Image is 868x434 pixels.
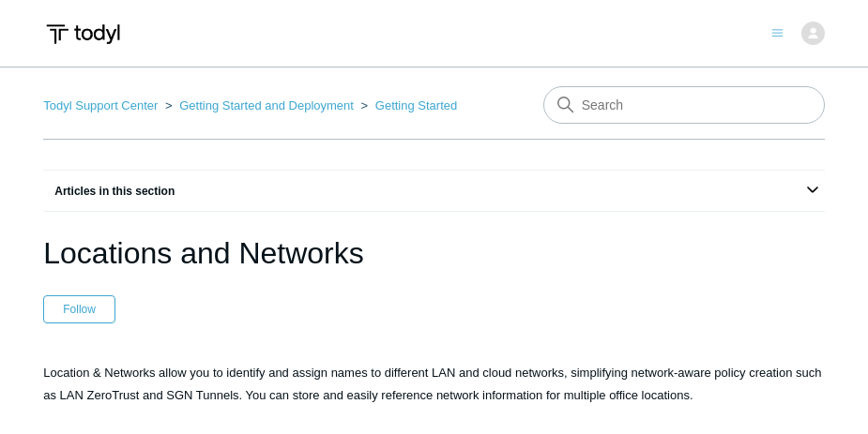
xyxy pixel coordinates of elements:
input: Search [543,86,825,124]
li: Getting Started [358,98,458,112]
img: Todyl Support Center Help Center home page [43,17,123,52]
button: Toggle navigation menu [771,23,784,39]
a: Todyl Support Center [43,98,158,112]
a: Getting Started [375,98,457,112]
h1: Locations and Networks [43,231,825,276]
span: Articles in this section [43,185,175,198]
a: Getting Started and Deployment [179,98,354,112]
li: Todyl Support Center [43,98,161,112]
li: Getting Started and Deployment [161,98,358,112]
button: Follow Article [43,295,115,323]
